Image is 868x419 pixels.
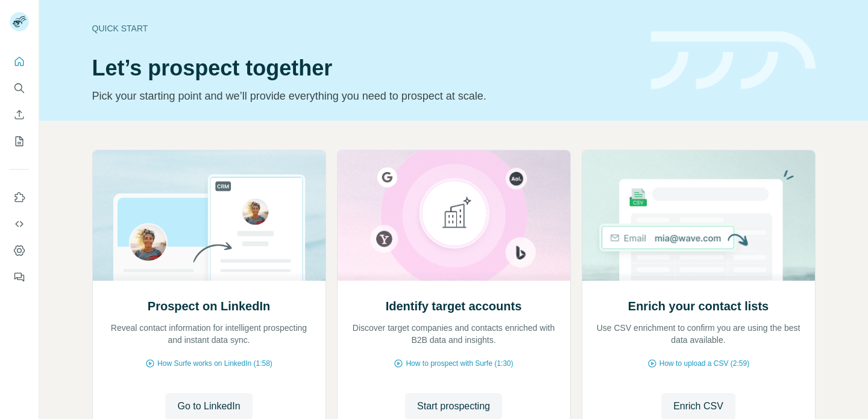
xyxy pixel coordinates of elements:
div: Quick start [92,22,637,34]
p: Pick your starting point and we’ll provide everything you need to prospect at scale. [92,88,637,104]
h2: Enrich your contact lists [628,298,769,315]
p: Discover target companies and contacts enriched with B2B data and insights. [350,322,558,346]
button: Enrich CSV [10,104,29,126]
img: Prospect on LinkedIn [92,150,326,281]
button: Dashboard [10,240,29,261]
img: banner [651,31,816,90]
h2: Identify target accounts [386,298,522,315]
span: Start prospecting [417,399,490,414]
span: How to prospect with Surfe (1:30) [406,358,513,369]
span: Enrich CSV [673,399,723,414]
span: How Surfe works on LinkedIn (1:58) [157,358,272,369]
button: Search [10,77,29,99]
span: Go to LinkedIn [177,399,240,414]
span: How to upload a CSV (2:59) [659,358,749,369]
img: Identify target accounts [337,150,571,281]
h2: Prospect on LinkedIn [148,298,270,315]
button: Use Surfe API [10,213,29,235]
p: Reveal contact information for intelligent prospecting and instant data sync. [105,322,313,346]
button: Feedback [10,266,29,288]
button: Use Surfe on LinkedIn [10,187,29,208]
img: Enrich your contact lists [582,150,816,281]
p: Use CSV enrichment to confirm you are using the best data available. [594,322,803,346]
h1: Let’s prospect together [92,56,637,80]
button: My lists [10,130,29,152]
button: Quick start [10,51,29,72]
